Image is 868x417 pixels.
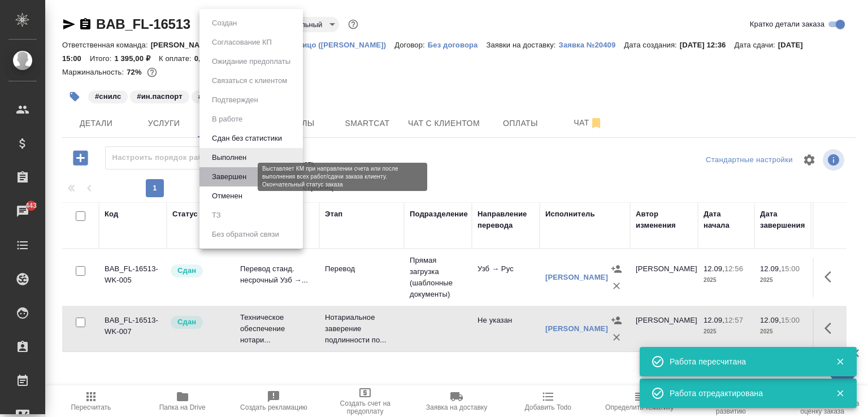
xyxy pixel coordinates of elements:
button: Создан [209,17,240,29]
button: Подтвержден [209,94,262,106]
button: Без обратной связи [209,228,283,241]
button: Выполнен [209,151,250,164]
button: Согласование КП [209,36,275,49]
button: Закрыть [828,357,852,367]
div: Работа пересчитана [670,356,819,367]
button: Сдан без статистики [209,132,285,145]
button: Отменен [209,190,246,202]
button: ТЗ [209,209,224,221]
button: Завершен [209,171,250,183]
button: Закрыть [828,388,852,398]
button: В работе [209,113,246,125]
button: Связаться с клиентом [209,75,290,87]
div: Работа отредактирована [670,388,819,399]
button: Ожидание предоплаты [209,55,294,68]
